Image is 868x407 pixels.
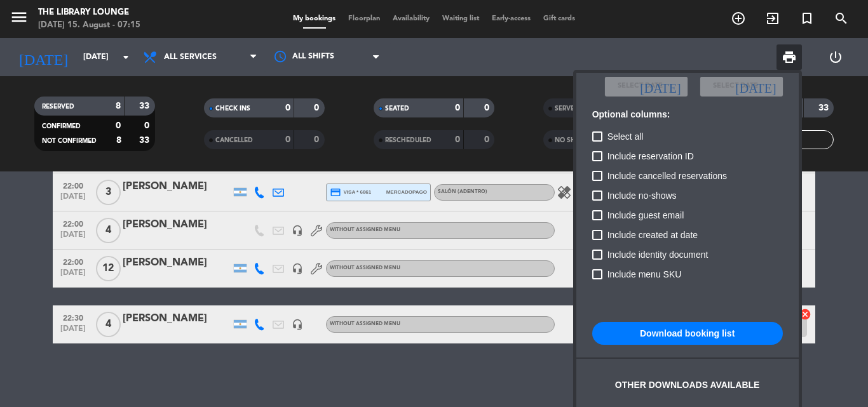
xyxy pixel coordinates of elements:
span: Include reservation ID [607,149,694,164]
span: Select date [618,81,663,92]
span: Include cancelled reservations [607,168,727,183]
i: [DATE] [735,80,776,93]
span: Include created at date [607,227,698,243]
span: Include guest email [607,208,684,223]
button: Download booking list [592,322,783,345]
span: Include no-shows [607,188,677,203]
div: Other downloads available [615,378,760,392]
span: print [782,50,797,65]
span: Select date [713,81,758,92]
i: [DATE] [640,80,681,93]
span: Include menu SKU [607,267,682,282]
span: Include identity document [607,247,709,262]
span: Select all [607,129,644,144]
h6: Optional columns: [592,109,783,120]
